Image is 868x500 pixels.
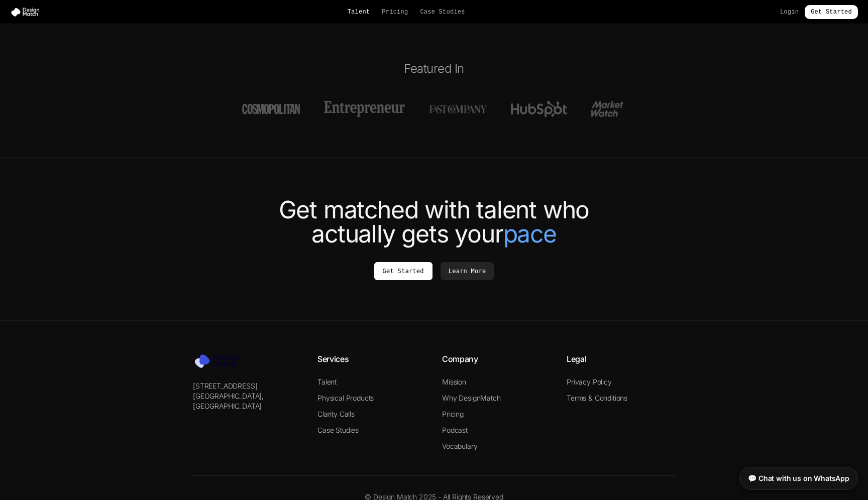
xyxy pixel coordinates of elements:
[442,410,464,418] a: Pricing
[324,101,405,117] img: Featured Logo 2
[317,353,426,365] h4: Services
[442,378,466,386] a: Mission
[442,442,477,450] a: Vocabulary
[429,101,487,117] img: Featured Logo 3
[511,101,567,117] img: Featured Logo 4
[317,394,374,402] a: Physical Products
[317,378,337,386] a: Talent
[567,378,612,386] a: Privacy Policy
[442,426,468,434] a: Podcast
[739,467,858,490] a: 💬 Chat with us on WhatsApp
[193,391,301,411] p: [GEOGRAPHIC_DATA], [GEOGRAPHIC_DATA]
[441,262,494,280] a: Learn More
[317,426,359,434] a: Case Studies
[374,262,432,280] a: Get Started
[442,353,551,365] h4: Company
[420,8,465,16] a: Case Studies
[10,7,44,17] img: Design Match
[591,101,626,117] img: Featured Logo 5
[193,381,301,391] p: [STREET_ADDRESS]
[442,394,501,402] a: Why DesignMatch
[805,5,858,19] a: Get Started
[567,353,675,365] h4: Legal
[193,353,248,369] img: Design Match
[242,101,300,117] img: Featured Logo 1
[153,61,715,77] h2: Featured In
[348,8,370,16] a: Talent
[780,8,799,16] a: Login
[317,410,355,418] a: Clarity Calls
[503,222,557,246] span: pace
[153,198,715,246] h2: Get matched with talent who actually gets your
[567,394,627,402] a: Terms & Conditions
[382,8,408,16] a: Pricing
